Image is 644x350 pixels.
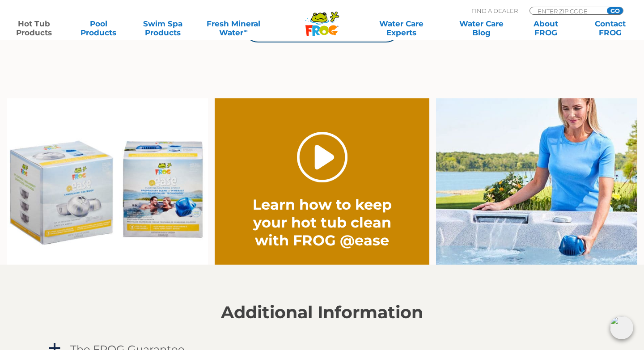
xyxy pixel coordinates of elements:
h2: Learn how to keep your hot tub clean with FROG @ease [236,196,408,249]
a: Hot TubProducts [9,19,59,37]
a: ContactFROG [585,19,635,37]
input: GO [607,7,623,14]
a: PoolProducts [73,19,123,37]
input: Zip Code Form [537,7,597,15]
img: openIcon [610,316,633,339]
a: Fresh MineralWater∞ [202,19,265,37]
sup: ∞ [243,27,247,34]
a: AboutFROG [521,19,571,37]
h2: Additional Information [47,303,597,322]
img: Ease Packaging [7,98,208,265]
img: fpo-flippin-frog-2 [436,98,637,265]
a: Water CareBlog [456,19,506,37]
a: Swim SpaProducts [138,19,188,37]
p: Find A Dealer [471,7,518,15]
a: Water CareExperts [360,19,442,37]
a: Play Video [297,132,347,182]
